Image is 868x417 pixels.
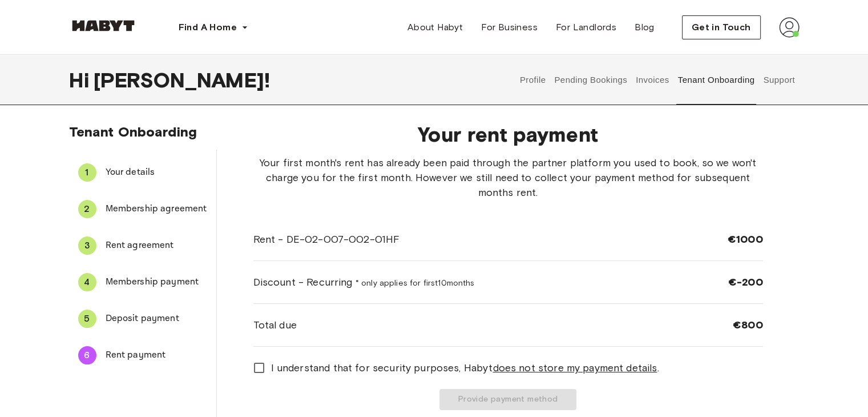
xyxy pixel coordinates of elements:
div: 4 [78,273,96,291]
div: 3Rent agreement [69,232,216,259]
a: For Landlords [547,16,625,39]
button: Invoices [635,55,671,105]
button: Find A Home [169,16,257,39]
button: Pending Bookings [553,55,629,105]
div: 4Membership payment [69,268,216,296]
span: For Business [481,21,538,34]
button: Support [762,55,797,105]
span: About Habyt [407,21,463,34]
img: avatar [779,17,800,38]
div: 5Deposit payment [69,305,216,332]
a: Blog [625,16,664,39]
span: Discount - Recurring [253,275,475,290]
span: Blog [635,21,655,34]
span: Membership agreement [106,202,207,216]
span: I understand that for security purposes, Habyt . [271,360,659,375]
span: Rent agreement [106,239,207,252]
div: 3 [78,236,96,255]
span: €-200 [728,275,763,289]
span: Membership payment [106,275,207,289]
span: [PERSON_NAME] ! [94,68,270,92]
span: Your details [106,166,207,179]
span: €800 [733,318,763,332]
span: Rent - DE-02-007-002-01HF [253,232,400,247]
div: 1 [78,163,96,182]
span: For Landlords [556,21,616,34]
button: Tenant Onboarding [676,55,756,105]
span: Get in Touch [692,21,751,34]
button: Profile [518,55,547,105]
img: Habyt [69,20,138,31]
div: 1Your details [69,159,216,186]
span: Your first month's rent has already been paid through the partner platform you used to book, so w... [253,155,763,200]
span: Find A Home [179,21,237,34]
span: Deposit payment [106,312,207,326]
button: Get in Touch [682,15,761,39]
a: About Habyt [398,16,472,39]
span: Rent payment [106,348,207,362]
div: 5 [78,310,96,328]
span: * only applies for first 10 months [356,278,475,288]
a: For Business [472,16,547,39]
span: Hi [69,68,94,92]
span: Your rent payment [253,122,763,146]
div: 2Membership agreement [69,195,216,223]
span: Tenant Onboarding [69,123,197,140]
div: 2 [78,200,96,218]
div: 6 [78,346,96,364]
span: Total due [253,318,297,332]
u: does not store my payment details [492,362,657,374]
span: €1000 [728,232,763,246]
div: user profile tabs [515,55,799,105]
div: 6Rent payment [69,342,216,369]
